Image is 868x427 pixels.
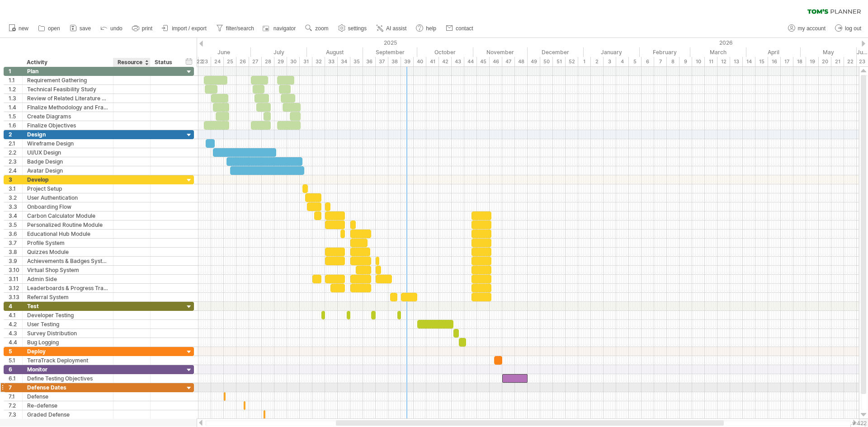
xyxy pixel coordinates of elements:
[604,57,616,66] div: 3
[27,221,108,229] div: Personalized Routine Module
[640,47,690,57] div: February 2026
[27,130,108,139] div: Design
[142,25,152,32] span: print
[224,57,236,66] div: 25
[9,239,22,247] div: 3.7
[274,25,296,32] span: navigator
[27,202,108,211] div: Onboarding Flow
[477,57,490,66] div: 45
[9,338,22,347] div: 4.4
[850,424,865,427] div: Show Legend
[27,103,108,112] div: FInalize Methodology and Frameworks
[6,23,31,34] a: new
[27,401,108,410] div: Re-defense
[307,47,363,57] div: August 2025
[414,23,439,34] a: help
[303,23,331,34] a: zoom
[27,374,108,383] div: Define Testing Objectives
[743,57,755,66] div: 14
[515,57,528,66] div: 48
[781,57,793,66] div: 17
[845,25,861,32] span: log out
[27,230,108,238] div: Educational Hub Module
[528,47,584,57] div: December 2025
[27,58,108,67] div: Activity
[27,148,108,157] div: UI/UX Design
[553,57,566,66] div: 51
[464,57,477,66] div: 44
[374,23,409,34] a: AI assist
[9,94,22,103] div: 1.3
[110,25,123,32] span: undo
[9,320,22,328] div: 4.2
[616,57,629,66] div: 4
[730,57,743,66] div: 13
[490,57,502,66] div: 46
[214,23,257,34] a: filter/search
[9,148,22,157] div: 2.2
[9,401,22,410] div: 7.2
[9,329,22,338] div: 4.3
[27,121,108,130] div: Finalize Objectives
[376,57,388,66] div: 37
[27,211,108,220] div: Carbon Calculator Module
[211,57,224,66] div: 24
[27,94,108,103] div: Review of Related Literature and System
[36,23,63,34] a: open
[363,47,417,57] div: September 2025
[705,57,717,66] div: 11
[540,57,553,66] div: 50
[27,85,108,94] div: Technical Feasibility Study
[806,57,819,66] div: 19
[717,57,730,66] div: 12
[251,47,307,57] div: July 2025
[9,383,22,392] div: 7
[9,266,22,274] div: 3.10
[692,57,705,66] div: 10
[9,248,22,256] div: 3.8
[502,57,515,66] div: 47
[9,293,22,301] div: 3.13
[27,284,108,292] div: Leaderboards & Progress Tracking
[172,25,207,32] span: import / export
[27,184,108,193] div: Project Setup
[755,57,768,66] div: 15
[80,25,91,32] span: save
[9,374,22,383] div: 6.1
[9,166,22,175] div: 2.4
[27,266,108,274] div: Virtual Shop System
[27,392,108,401] div: Defense
[819,57,831,66] div: 20
[312,57,325,66] div: 32
[274,57,287,66] div: 29
[262,57,274,66] div: 28
[9,157,22,166] div: 2.3
[363,57,376,66] div: 36
[27,139,108,148] div: Wireframe Design
[9,356,22,365] div: 5.1
[9,67,22,75] div: 1
[27,193,108,202] div: User Authentication
[27,293,108,301] div: Referral System
[793,57,806,66] div: 18
[654,57,667,66] div: 7
[9,139,22,148] div: 2.1
[9,130,22,139] div: 2
[27,338,108,347] div: Bug Logging
[690,47,746,57] div: March 2026
[667,57,679,66] div: 8
[27,302,108,310] div: Test
[226,25,254,32] span: filter/search
[130,23,155,34] a: print
[9,103,22,112] div: 1.4
[9,112,22,121] div: 1.5
[443,23,476,34] a: contact
[27,329,108,338] div: Survey Distribution
[386,25,406,32] span: AI assist
[9,175,22,184] div: 3
[9,76,22,84] div: 1.1
[198,57,211,66] div: 23
[9,211,22,220] div: 3.4
[9,311,22,319] div: 4.1
[456,25,473,32] span: contact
